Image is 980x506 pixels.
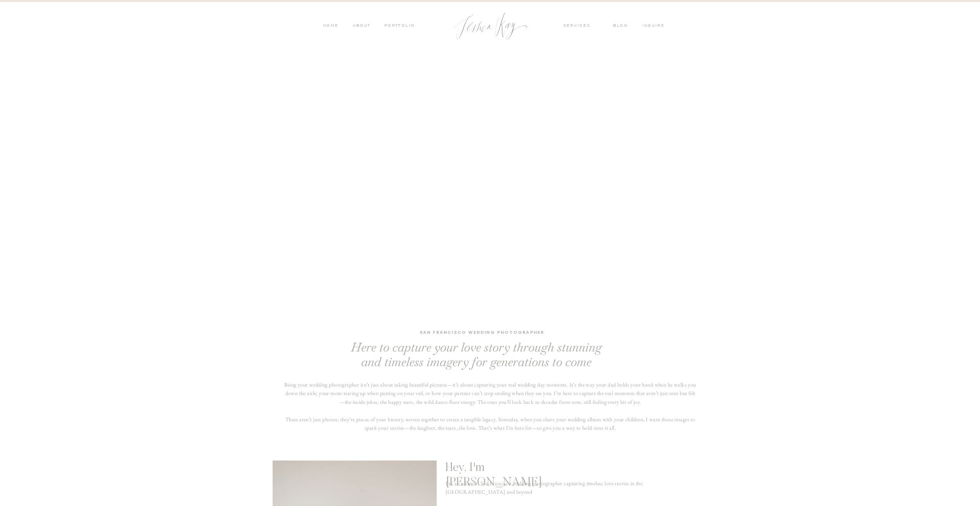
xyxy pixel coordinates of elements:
[642,23,668,30] a: inquire
[446,461,583,477] h2: Hey, I'm [PERSON_NAME]
[323,23,339,30] a: HOME
[383,23,415,30] a: PORTFOLIO
[284,380,697,447] p: Being your wedding photographer isn’t just about taking beautiful pictures—it’s about capturing y...
[613,23,633,30] a: blog
[347,340,606,366] h2: Here to capture your love story through stunning and timeless imagery for generations to come
[563,23,601,30] a: services
[389,329,575,337] h1: San Francisco wedding photographer
[351,23,371,30] a: ABOUT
